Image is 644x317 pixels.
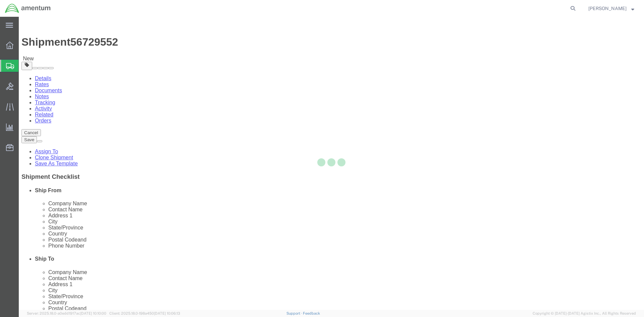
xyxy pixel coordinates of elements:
[286,311,303,315] a: Support
[5,3,51,13] img: logo
[27,311,106,315] span: Server: 2025.18.0-a0edd1917ac
[588,5,627,12] span: Jessica White
[154,311,180,315] span: [DATE] 10:06:13
[303,311,320,315] a: Feedback
[80,311,106,315] span: [DATE] 10:10:00
[588,4,635,12] button: [PERSON_NAME]
[109,311,180,315] span: Client: 2025.18.0-198a450
[533,311,636,316] span: Copyright © [DATE]-[DATE] Agistix Inc., All Rights Reserved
